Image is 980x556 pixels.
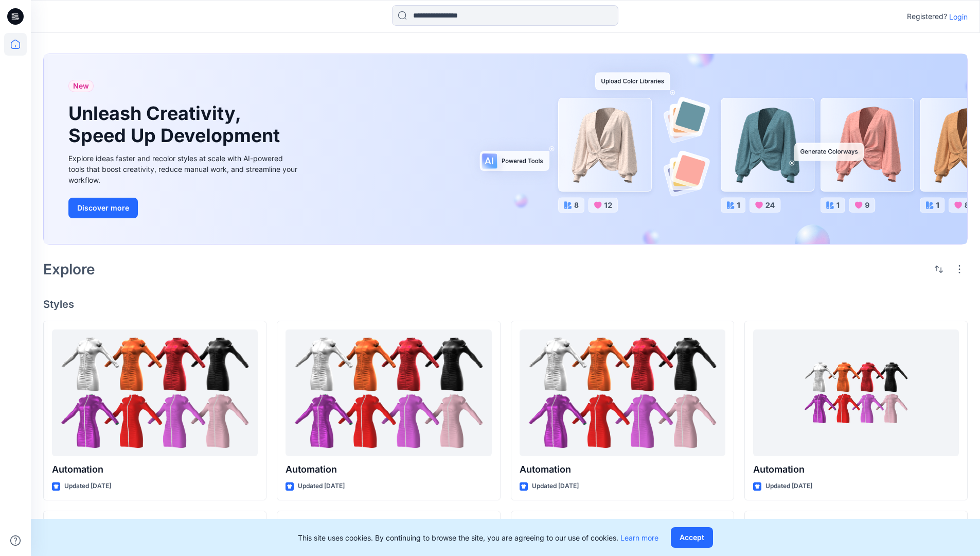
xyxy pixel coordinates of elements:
[52,329,258,457] a: Automation
[73,80,89,92] span: New
[753,462,959,477] p: Automation
[286,329,491,457] a: Automation
[43,261,95,277] h2: Explore
[907,10,947,23] p: Registered?
[52,462,258,477] p: Automation
[68,198,300,218] a: Discover more
[532,481,579,492] p: Updated [DATE]
[64,481,111,492] p: Updated [DATE]
[43,298,968,310] h4: Styles
[298,532,658,543] p: This site uses cookies. By continuing to browse the site, you are agreeing to our use of cookies.
[298,481,345,492] p: Updated [DATE]
[765,481,812,492] p: Updated [DATE]
[68,153,300,185] div: Explore ideas faster and recolor styles at scale with AI-powered tools that boost creativity, red...
[620,533,658,542] a: Learn more
[520,329,725,457] a: Automation
[671,527,713,548] button: Accept
[68,102,284,147] h1: Unleash Creativity, Speed Up Development
[286,462,491,477] p: Automation
[949,11,968,22] p: Login
[520,462,725,477] p: Automation
[68,198,138,218] button: Discover more
[753,329,959,457] a: Automation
